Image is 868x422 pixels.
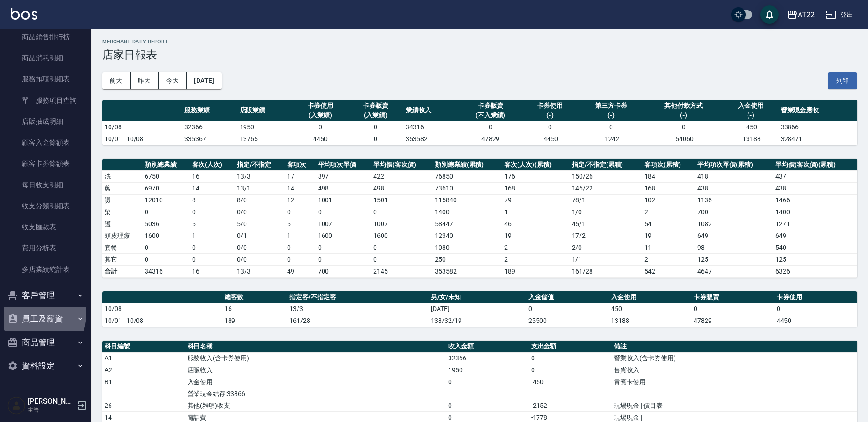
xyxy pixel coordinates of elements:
td: B1 [102,376,185,388]
th: 平均項次單價 [316,159,371,171]
th: 客項次 [285,159,315,171]
td: 0 [142,206,190,218]
td: 438 [773,182,857,194]
td: 0 [190,253,235,265]
a: 商品消耗明細 [4,47,88,69]
button: 員工及薪資 [4,307,88,331]
th: 單均價(客次價)(累積) [773,159,857,171]
th: 單均價(客次價) [371,159,433,171]
td: 0 [644,121,723,133]
td: 0 [142,253,190,265]
td: 46 [502,218,569,230]
td: 6326 [773,265,857,277]
td: 護 [102,218,142,230]
td: 168 [502,182,569,194]
div: 卡券使用 [524,101,575,111]
td: 洗 [102,170,142,182]
button: save [760,5,779,24]
th: 卡券販賣 [691,291,774,303]
th: 科目編號 [102,341,185,353]
td: 19 [642,230,695,242]
td: 125 [695,253,773,265]
td: 店販收入 [185,364,446,376]
td: 34316 [403,121,459,133]
td: 13 / 3 [235,170,285,182]
td: 染 [102,206,142,218]
td: 16 [222,303,288,315]
td: -13188 [723,133,778,145]
td: 542 [642,265,695,277]
td: 78 / 1 [570,194,642,206]
td: 1600 [371,230,433,242]
td: 102 [642,194,695,206]
td: 10/08 [102,121,182,133]
td: 0 [459,121,522,133]
td: 1271 [773,218,857,230]
td: 33866 [779,121,857,133]
td: 0 / 0 [235,253,285,265]
td: 649 [773,230,857,242]
td: 1 [502,206,569,218]
td: 12340 [433,230,502,242]
td: 1501 [371,194,433,206]
div: 第三方卡券 [580,101,642,111]
td: 437 [773,170,857,182]
table: a dense table [102,159,857,278]
td: 2 [502,242,569,253]
td: 76850 [433,170,502,182]
td: 0 [577,121,644,133]
td: [DATE] [429,303,526,315]
td: 79 [502,194,569,206]
div: AT22 [798,9,815,21]
button: 前天 [102,72,131,89]
td: 5 [285,218,315,230]
div: 入金使用 [725,101,776,111]
th: 支出金額 [529,341,612,353]
button: AT22 [783,5,818,24]
td: 184 [642,170,695,182]
a: 店販抽成明細 [4,111,88,132]
td: 13/3 [287,303,429,315]
th: 備註 [612,341,857,353]
a: 商品銷售排行榜 [4,26,88,47]
td: 1080 [433,242,502,253]
th: 指定客/不指定客 [287,291,429,303]
td: 32366 [446,352,529,364]
td: -1242 [577,133,644,145]
img: Person [7,396,26,415]
td: 12 [285,194,315,206]
div: (-) [725,111,776,120]
td: 1 [190,230,235,242]
td: 0 [285,253,315,265]
td: 貴賓卡使用 [612,376,857,388]
td: 4450 [293,133,348,145]
button: 客戶管理 [4,284,88,307]
td: 16 [190,170,235,182]
td: 2145 [371,265,433,277]
td: 套餐 [102,242,142,253]
td: 34316 [142,265,190,277]
a: 費用分析表 [4,237,88,258]
td: 1400 [773,206,857,218]
td: 0 [446,400,529,411]
td: 0 [691,303,774,315]
td: 125 [773,253,857,265]
button: 資料設定 [4,354,88,378]
th: 客次(人次) [190,159,235,171]
td: 入金使用 [185,376,446,388]
th: 客次(人次)(累積) [502,159,569,171]
button: 商品管理 [4,331,88,354]
td: 合計 [102,265,142,277]
td: 0 [371,253,433,265]
th: 服務業績 [182,100,237,121]
td: 4647 [695,265,773,277]
th: 男/女/未知 [429,291,526,303]
td: 47829 [459,133,522,145]
button: 今天 [159,72,187,89]
td: 250 [433,253,502,265]
td: 4450 [774,315,857,327]
td: 397 [316,170,371,182]
td: 0 [522,121,577,133]
td: 1400 [433,206,502,218]
td: 328471 [779,133,857,145]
